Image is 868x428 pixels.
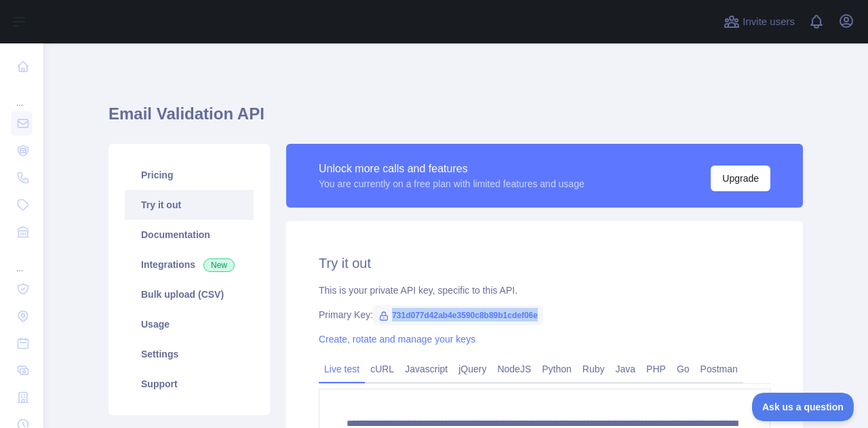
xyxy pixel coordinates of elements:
span: Invite users [743,14,795,30]
a: Python [536,358,577,380]
a: Javascript [399,358,453,380]
iframe: Toggle Customer Support [752,393,854,421]
a: Documentation [125,220,254,250]
button: Upgrade [711,166,770,191]
div: You are currently on a free plan with limited features and usage [319,177,585,191]
a: Java [610,358,642,380]
a: Live test [319,358,365,380]
h2: Try it out [319,254,770,273]
a: Support [125,369,254,399]
a: NodeJS [492,358,536,380]
a: Integrations New [125,250,254,279]
a: jQuery [453,358,492,380]
a: Go [671,358,695,380]
a: cURL [365,358,399,380]
div: ... [11,81,33,109]
span: 731d077d42ab4e3590c8b89b1cdef06e [373,305,543,326]
a: Usage [125,309,254,339]
a: Pricing [125,160,254,190]
div: Primary Key: [319,308,770,322]
a: PHP [641,358,671,380]
a: Create, rotate and manage your keys [319,334,475,345]
h1: Email Validation API [108,103,803,136]
a: Try it out [125,190,254,220]
a: Postman [695,358,743,380]
a: Ruby [577,358,610,380]
a: Settings [125,339,254,369]
span: New [203,258,235,272]
div: Unlock more calls and features [319,161,585,177]
a: Bulk upload (CSV) [125,279,254,309]
button: Invite users [721,11,797,33]
div: ... [11,247,33,274]
div: This is your private API key, specific to this API. [319,284,770,297]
